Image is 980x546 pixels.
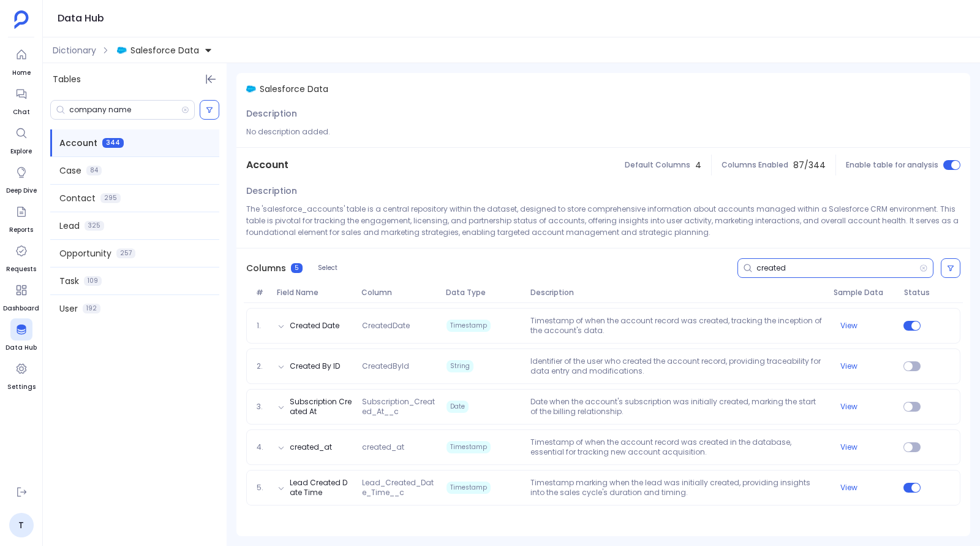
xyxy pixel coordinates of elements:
[3,304,39,313] span: Dashboard
[447,482,491,494] span: Timestamp
[840,442,858,452] button: View
[290,478,352,498] button: Lead Created Date Time
[53,44,96,56] span: Dictionary
[10,68,32,78] span: Home
[6,318,37,353] a: Data Hub
[447,401,469,413] span: Date
[115,40,215,60] button: Salesforce Data
[722,160,788,170] span: Columns Enabled
[9,513,34,537] a: T
[840,321,858,331] button: View
[252,402,273,412] span: 3.
[59,192,96,204] span: Contact
[291,263,303,273] span: 5
[441,288,526,298] span: Data Type
[252,361,273,371] span: 2.
[793,159,826,171] span: 87 / 344
[246,107,297,120] span: Description
[6,343,37,353] span: Data Hub
[357,397,442,417] span: Subscription_Created_At__c
[59,220,80,232] span: Lead
[252,442,273,452] span: 4.
[526,478,828,498] p: Timestamp marking when the lead was initially created, providing insights into the sales cycle's ...
[246,84,256,94] img: salesforce.svg
[10,83,32,117] a: Chat
[840,402,858,412] button: View
[447,320,491,332] span: Timestamp
[357,361,442,371] span: CreatedById
[58,10,104,27] h1: Data Hub
[252,483,273,493] span: 5.
[310,260,345,276] button: Select
[3,279,39,313] a: Dashboard
[260,83,328,95] span: Salesforce Data
[59,302,78,315] span: User
[10,44,32,78] a: Home
[246,126,960,137] p: No description added.
[356,288,441,298] span: Column
[85,221,104,231] span: 325
[59,247,111,260] span: Opportunity
[840,361,858,371] button: View
[625,160,690,170] span: Default Columns
[526,397,828,417] p: Date when the account's subscription was initially created, marking the start of the billing rela...
[10,107,32,117] span: Chat
[102,138,124,148] span: 344
[9,225,33,235] span: Reports
[357,442,442,452] span: created_at
[69,105,181,115] input: Search Tables/Columns
[6,264,36,274] span: Requests
[43,63,227,95] div: Tables
[840,483,858,493] button: View
[447,360,473,372] span: String
[899,288,927,298] span: Status
[9,201,33,235] a: Reports
[695,159,701,171] span: 4
[252,321,273,331] span: 1.
[10,147,32,156] span: Explore
[6,161,37,196] a: Deep Dive
[59,275,79,287] span: Task
[447,441,491,453] span: Timestamp
[290,321,339,331] button: Created Date
[14,10,29,29] img: petavue logo
[59,164,81,177] span: Case
[246,203,960,238] p: The 'salesforce_accounts' table is a central repository within the dataset, designed to store com...
[357,321,442,331] span: CreatedDate
[10,122,32,156] a: Explore
[290,361,340,371] button: Created By ID
[526,437,828,457] p: Timestamp of when the account record was created in the database, essential for tracking new acco...
[7,358,36,392] a: Settings
[100,193,121,203] span: 295
[290,397,352,417] button: Subscription Created At
[526,356,828,376] p: Identifier of the user who created the account record, providing traceability for data entry and ...
[7,382,36,392] span: Settings
[83,304,100,313] span: 192
[6,186,37,196] span: Deep Dive
[251,288,273,298] span: #
[526,288,829,298] span: Description
[246,262,286,274] span: Columns
[829,288,899,298] span: Sample Data
[357,478,442,498] span: Lead_Created_Date_Time__c
[6,240,36,274] a: Requests
[116,248,135,258] span: 257
[130,44,199,56] span: Salesforce Data
[246,185,297,197] span: Description
[246,158,288,172] span: Account
[59,137,97,149] span: Account
[526,316,828,336] p: Timestamp of when the account record was created, tracking the inception of the account's data.
[86,166,102,175] span: 84
[117,45,127,55] img: salesforce.svg
[290,442,332,452] button: created_at
[846,160,938,170] span: Enable table for analysis
[272,288,356,298] span: Field Name
[756,263,919,273] input: Search Columns
[84,276,102,286] span: 109
[202,71,219,88] button: Hide Tables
